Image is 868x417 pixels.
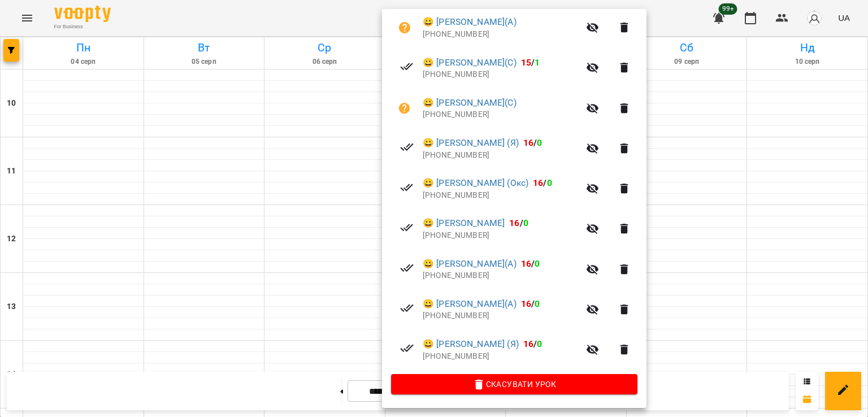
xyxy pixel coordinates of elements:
[423,297,517,311] a: 😀 [PERSON_NAME](А)
[423,351,579,362] p: [PHONE_NUMBER]
[400,301,414,315] svg: Візит сплачено
[523,338,542,349] b: /
[521,298,531,309] span: 16
[523,218,528,228] span: 0
[391,14,418,41] button: Візит ще не сплачено. Додати оплату?
[547,177,552,188] span: 0
[533,177,552,188] b: /
[423,15,517,29] a: 😀 [PERSON_NAME](А)
[423,310,579,322] p: [PHONE_NUMBER]
[523,338,533,349] span: 16
[423,270,579,281] p: [PHONE_NUMBER]
[423,150,579,161] p: [PHONE_NUMBER]
[533,177,543,188] span: 16
[535,57,540,68] span: 1
[400,60,414,73] svg: Візит сплачено
[423,216,505,230] a: 😀 [PERSON_NAME]
[391,374,637,394] button: Скасувати Урок
[423,56,517,69] a: 😀 [PERSON_NAME](С)
[391,95,418,122] button: Візит ще не сплачено. Додати оплату?
[400,181,414,194] svg: Візит сплачено
[423,96,517,110] a: 😀 [PERSON_NAME](С)
[523,137,542,148] b: /
[523,137,533,148] span: 16
[537,338,542,349] span: 0
[400,140,414,154] svg: Візит сплачено
[535,258,540,269] span: 0
[423,69,579,80] p: [PHONE_NUMBER]
[400,341,414,355] svg: Візит сплачено
[400,377,628,391] span: Скасувати Урок
[521,57,540,68] b: /
[400,221,414,234] svg: Візит сплачено
[509,218,519,228] span: 16
[521,298,540,309] b: /
[423,337,519,351] a: 😀 [PERSON_NAME] (Я)
[423,29,579,40] p: [PHONE_NUMBER]
[423,109,579,120] p: [PHONE_NUMBER]
[535,298,540,309] span: 0
[423,176,528,190] a: 😀 [PERSON_NAME] (Окс)
[537,137,542,148] span: 0
[521,258,540,269] b: /
[521,57,531,68] span: 15
[400,261,414,275] svg: Візит сплачено
[423,257,517,271] a: 😀 [PERSON_NAME](А)
[423,230,579,241] p: [PHONE_NUMBER]
[521,258,531,269] span: 16
[509,218,528,228] b: /
[423,190,579,201] p: [PHONE_NUMBER]
[423,136,519,150] a: 😀 [PERSON_NAME] (Я)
